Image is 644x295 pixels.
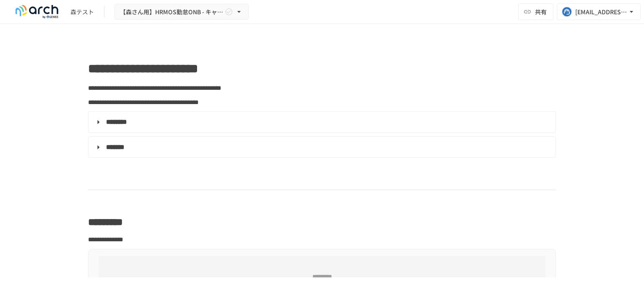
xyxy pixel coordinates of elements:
span: 共有 [535,7,547,16]
img: logo-default@2x-9cf2c760.svg [10,5,64,18]
span: 【森さん用】HRMOS勤怠ONB - キャッチアップ [120,7,223,17]
button: 共有 [518,3,553,20]
button: [EMAIL_ADDRESS][DOMAIN_NAME] [557,3,641,20]
div: [EMAIL_ADDRESS][DOMAIN_NAME] [575,7,627,17]
button: 【森さん用】HRMOS勤怠ONB - キャッチアップ [114,4,249,20]
div: 森テスト [70,8,94,16]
